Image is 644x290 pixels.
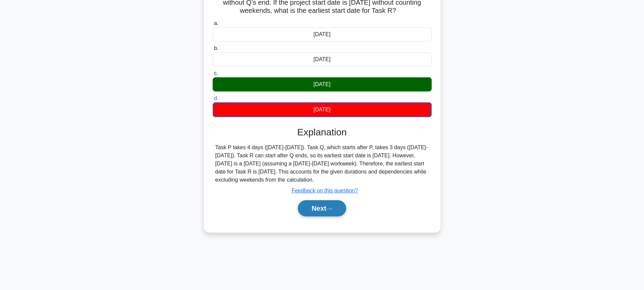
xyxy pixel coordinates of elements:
[214,95,218,101] span: d.
[217,127,428,138] h3: Explanation
[213,52,432,67] div: [DATE]
[298,200,346,216] button: Next
[214,20,218,26] span: a.
[213,102,432,117] div: [DATE]
[292,188,358,193] a: Feedback on this question?
[214,70,218,76] span: c.
[215,143,429,184] div: Task P takes 4 days ([DATE]-[DATE]). Task Q, which starts after P, takes 3 days ([DATE]-[DATE]). ...
[213,27,432,42] div: [DATE]
[214,45,218,51] span: b.
[213,77,432,91] div: [DATE]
